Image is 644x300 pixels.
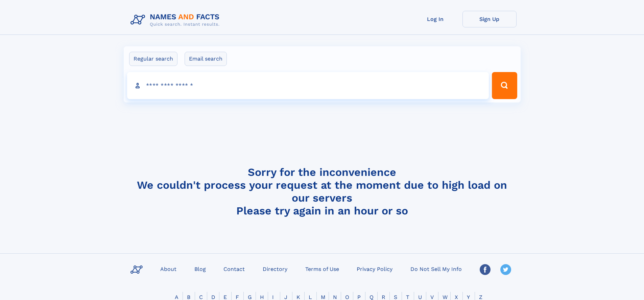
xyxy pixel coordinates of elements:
a: Directory [260,264,290,274]
a: Sign Up [462,11,517,27]
img: Twitter [500,264,511,275]
img: Facebook [480,264,491,275]
a: About [158,264,179,274]
label: Regular search [129,52,177,66]
a: Blog [192,264,209,274]
button: Search Button [492,72,517,99]
label: Email search [185,52,227,66]
a: Do Not Sell My Info [408,264,464,274]
input: search input [127,72,489,99]
a: Privacy Policy [354,264,395,274]
h4: Sorry for the inconvenience We couldn't process your request at the moment due to high load on ou... [128,166,517,217]
a: Log In [408,11,462,27]
a: Terms of Use [303,264,342,274]
a: Contact [221,264,247,274]
img: Logo Names and Facts [128,11,225,29]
